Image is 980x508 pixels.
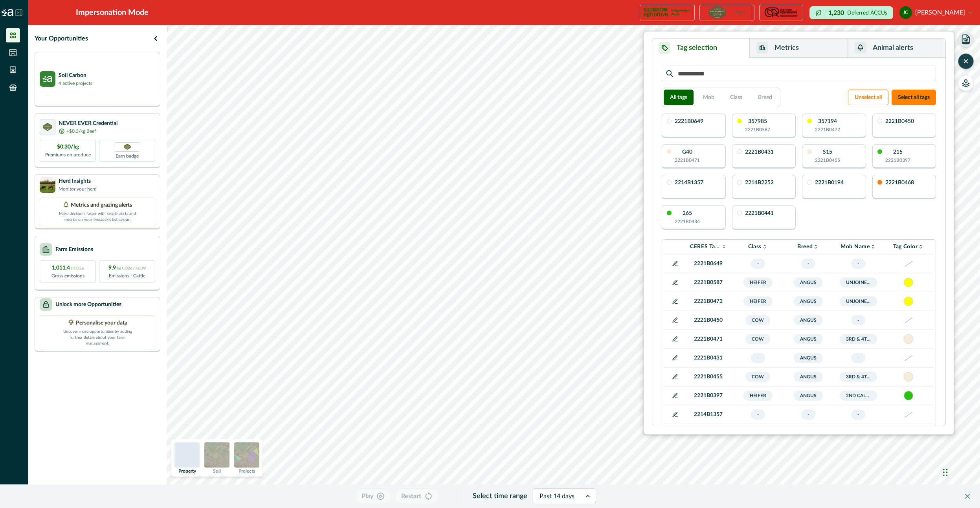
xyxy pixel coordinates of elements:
[961,490,974,502] button: Close
[697,90,721,105] button: Mob
[59,177,97,185] p: Herd Insights
[675,218,700,225] p: 2221B0434
[735,11,745,15] p: Tier 2
[690,260,727,268] p: 2221B0649
[76,7,149,18] div: Impersonation Mode
[743,296,773,306] span: Heifer
[59,185,97,193] p: Monitor your herd
[59,72,92,80] p: Soil Carbon
[943,460,948,484] div: Drag
[690,279,727,287] p: 2221B0587
[690,244,721,250] p: CERES Tag VID
[745,334,770,344] span: Cow
[213,469,221,473] p: Soil
[43,123,53,131] img: certification logo
[745,180,774,185] p: 2214B2252
[55,301,121,309] p: Unlock more Opportunities
[724,90,749,105] button: Class
[794,353,823,363] span: Angus
[239,469,255,473] p: Projects
[851,353,865,363] span: -
[682,149,692,155] p: G40
[851,315,865,325] span: -
[892,90,936,105] button: Select all tags
[794,334,823,344] span: Angus
[35,34,88,43] p: Your Opportunities
[840,277,877,288] span: Unjoined Heifers
[709,6,725,19] img: certification logo
[763,6,799,19] img: certification logo
[745,149,774,155] p: 2221B0431
[108,264,146,272] p: 9.9
[71,266,84,270] span: t CO2e
[71,201,132,209] p: Metrics and grazing alerts
[823,149,832,155] p: S15
[794,315,823,325] span: Angus
[750,39,848,58] button: Metrics
[124,144,131,150] img: Greenham NEVER EVER certification badge
[840,391,877,401] span: 2nd Calvers
[893,244,918,250] p: Tag Color
[66,128,96,135] p: +$0.3/kg Beef
[840,334,877,344] span: 3rd & 4th calvers
[683,211,692,216] p: 265
[815,180,844,185] p: 2221B0194
[690,392,727,400] p: 2221B0397
[643,6,668,19] img: certification logo
[885,157,910,164] p: 2221B0397
[58,327,137,347] p: Uncover more opportunities by adding further details about your farm management.
[745,211,774,216] p: 2221B0441
[794,277,823,288] span: Angus
[794,372,823,382] span: Angus
[751,259,765,269] span: -
[675,157,700,164] p: 2221B0471
[745,372,770,382] span: Cow
[58,209,137,223] p: Make decisions faster with simple alerts and metrics on your livestock’s behaviour.
[801,409,815,420] span: -
[59,80,92,87] p: 4 active projects
[55,246,93,254] p: Farm Emissions
[818,119,837,124] p: 357194
[473,491,527,502] p: Select time range
[178,469,196,473] p: Property
[801,259,815,269] span: -
[671,9,691,17] p: Independent Audit
[893,149,903,155] p: 215
[59,119,117,128] p: NEVER EVER Credential
[748,119,767,124] p: 357985
[847,10,887,16] p: Deferred ACCUs
[355,488,391,504] button: Play
[52,264,84,272] p: 1,011.4
[885,180,914,185] p: 2221B0468
[690,335,727,343] p: 2221B0471
[828,10,844,16] p: 1,230
[57,143,79,151] p: $0.30/kg
[794,391,823,401] span: Angus
[794,296,823,306] span: Angus
[841,244,870,250] p: Mob Name
[401,491,421,501] p: Restart
[941,453,980,490] iframe: Chat Widget
[745,126,770,133] p: 2221B0587
[2,9,13,16] img: Logo
[748,244,762,250] p: Class
[751,353,765,363] span: -
[815,126,840,133] p: 2221B0472
[751,409,765,420] span: -
[395,488,439,504] button: Restart
[752,90,778,105] button: Breed
[690,354,727,362] p: 2221B0431
[899,3,972,22] button: justin costello[PERSON_NAME]
[851,409,865,420] span: -
[117,266,146,270] span: kg CO2e / kg LW
[815,157,840,164] p: 2221B0455
[848,39,945,58] button: Animal alerts
[690,411,727,419] p: 2214B1357
[690,297,727,306] p: 2221B0472
[840,296,877,306] span: Unjoined Heifers
[743,277,773,288] span: Heifer
[851,259,865,269] span: -
[797,244,813,250] p: Breed
[51,272,84,279] p: Gross emissions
